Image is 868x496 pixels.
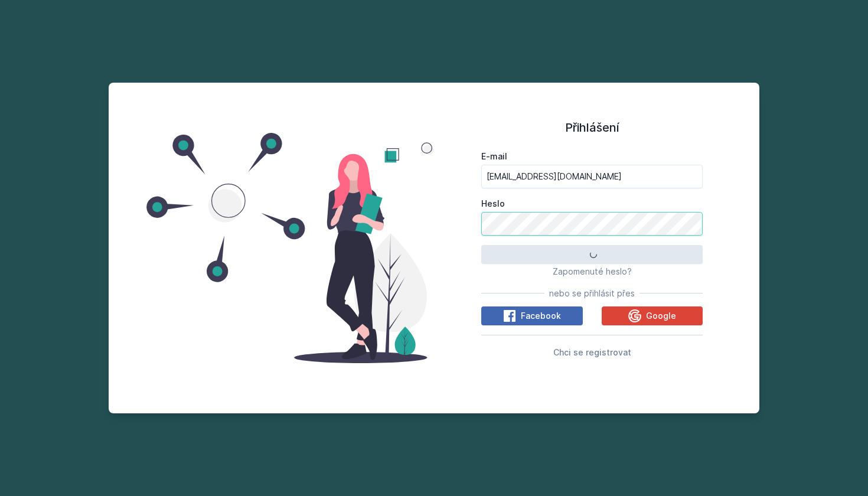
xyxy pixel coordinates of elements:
[553,345,631,359] button: Chci se registrovat
[481,151,703,162] label: E-mail
[553,347,631,357] span: Chci se registrovat
[646,310,676,322] span: Google
[549,288,635,299] span: nebo se přihlásit přes
[481,165,703,188] input: Tvoje e-mailová adresa
[521,310,561,322] span: Facebook
[553,266,632,276] span: Zapomenuté heslo?
[481,306,583,325] button: Facebook
[602,306,703,325] button: Google
[481,245,703,264] button: Přihlásit se
[481,198,703,210] label: Heslo
[481,119,703,136] h1: Přihlášení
